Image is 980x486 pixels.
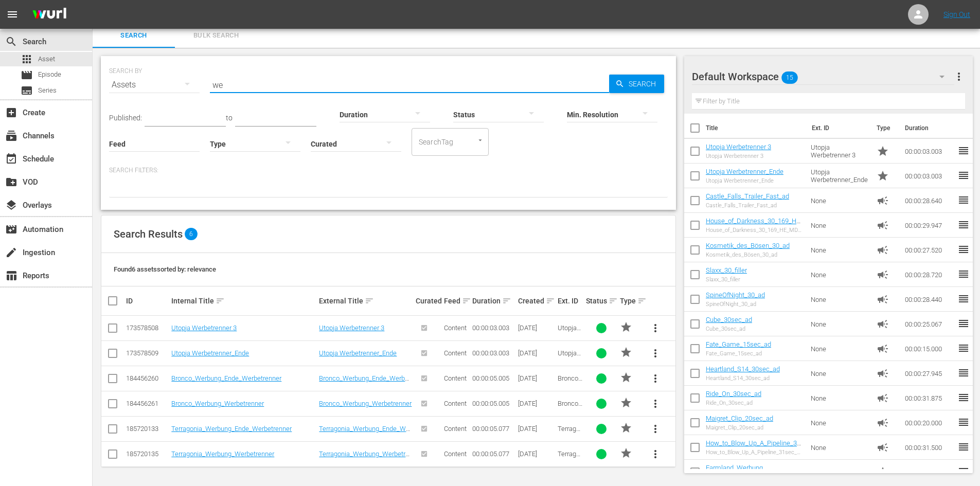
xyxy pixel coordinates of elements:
button: more_vert [643,341,668,366]
th: Title [706,114,806,142]
div: Feed [444,295,469,307]
span: campaign [877,318,889,330]
span: sort [462,296,471,305]
span: Search [5,35,17,48]
a: Fate_Game_15sec_ad [706,340,771,348]
button: more_vert [643,417,668,441]
div: 00:00:03.003 [472,349,514,357]
span: Episode [38,69,61,80]
span: Content [444,400,467,407]
span: VOD [5,176,17,188]
a: Utopja Werbetrenner 3 [319,324,384,332]
button: Search [609,75,664,93]
span: Terragonia_Werbung_Ende_Werbetrenner [558,425,582,471]
span: reorder [957,243,970,256]
a: Cube_30sec_ad [706,316,752,323]
span: Content [444,374,467,382]
a: Terragonia_Werbung_Ende_Werbetrenner [171,425,292,433]
div: [DATE] [518,374,555,382]
td: 00:00:28.720 [901,262,957,287]
span: reorder [957,268,970,280]
a: Utopja Werbetrenner_Ende [706,168,783,175]
span: reorder [957,293,970,305]
div: Ride_On_30sec_ad [706,400,761,406]
div: 00:00:05.005 [472,400,514,407]
div: Utopja Werbetrenner 3 [706,153,771,159]
a: Kosmetik_des_Bösen_30_ad [706,242,790,249]
td: None [807,460,872,484]
a: House_of_Darkness_30_169_HE_MD_Ad [706,217,800,232]
span: more_vert [649,372,662,385]
span: Ad [877,219,889,231]
a: Bronco_Werbung_Ende_Werbetrenner [171,374,281,382]
div: [DATE] [518,349,555,357]
button: more_vert [643,316,668,340]
th: Duration [899,114,960,142]
td: 00:00:27.945 [901,361,957,386]
div: Type [620,295,639,307]
td: None [807,262,872,287]
td: Utopja Werbetrenner_Ende [807,164,872,188]
div: Cube_30sec_ad [706,326,752,332]
span: Content [444,425,467,433]
img: ans4CAIJ8jUAAAAAAAAAAAAAAAAAAAAAAAAgQb4GAAAAAAAAAAAAAAAAAAAAAAAAJMjXAAAAAAAAAAAAAAAAAAAAAAAAgAT5G... [25,3,74,27]
span: sort [546,296,555,305]
span: reorder [957,391,970,404]
span: more_vert [649,322,662,334]
a: Terragonia_Werbung_Ende_Werbetrenner [319,425,412,440]
div: Utopja Werbetrenner_Ende [706,177,783,184]
a: Bronco_Werbung_Werbetrenner [319,400,412,407]
span: Ad [877,194,889,207]
div: 184456260 [126,374,168,382]
span: campaign [877,293,889,305]
td: None [807,188,872,213]
p: Search Filters: [109,166,668,175]
span: Bulk Search [181,30,251,42]
td: None [807,238,872,262]
div: 00:00:05.077 [472,450,514,458]
a: Ride_On_30sec_ad [706,390,761,398]
td: None [807,361,872,386]
button: more_vert [643,442,668,466]
div: ID [126,297,168,305]
span: 15 [781,67,798,88]
span: Content [444,349,467,357]
span: Ad [877,367,889,380]
div: Ext. ID [558,297,583,305]
span: Found 6 assets sorted by: relevance [114,265,216,273]
div: 00:00:05.005 [472,374,514,382]
a: SpineOfNight_30_ad [706,291,765,299]
span: star [620,397,632,409]
div: Created [518,295,555,307]
span: Overlays [5,199,17,211]
td: None [807,435,872,460]
div: Kosmetik_des_Bösen_30_ad [706,251,790,258]
span: Ad [877,268,889,281]
div: Duration [472,295,514,307]
td: 00:00:28.440 [901,287,957,312]
td: 00:00:28.640 [901,188,957,213]
div: How_to_Blow_Up_A_Pipeline_31sec_ad [706,449,803,456]
span: sort [637,296,647,305]
span: Bronco_Werbung_Werbetrenner [558,400,582,430]
div: [DATE] [518,450,555,458]
span: reorder [957,342,970,354]
span: Utopja Werbetrenner 3 [558,324,581,347]
span: PROMO [620,371,632,384]
div: Heartland_S14_30sec_ad [706,375,780,382]
span: Promo [877,145,889,157]
span: more_vert [649,448,662,460]
td: 00:00:20.000 [901,410,957,435]
a: Utopja Werbetrenner_Ende [171,349,249,357]
td: 00:00:31.875 [901,386,957,410]
a: Farmland_Werbung [706,464,763,472]
td: None [807,386,872,410]
span: PROMO [620,422,632,434]
span: Promo [877,170,889,182]
a: Terragonia_Werbung_Werbetrenner [171,450,274,458]
a: Castle_Falls_Trailer_Fast_ad [706,192,789,200]
span: reorder [957,441,970,453]
span: Episode [21,69,33,81]
button: more_vert [953,64,965,89]
span: reorder [957,145,970,157]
